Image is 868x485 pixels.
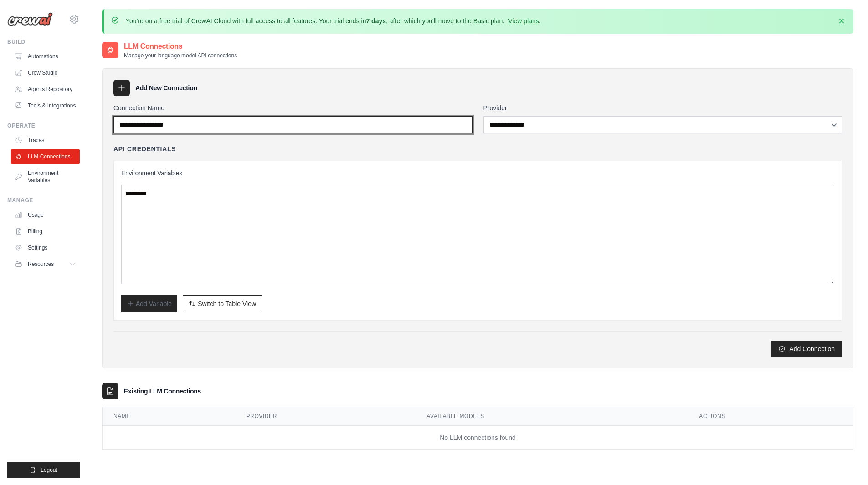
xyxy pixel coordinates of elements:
[198,299,256,308] span: Switch to Table View
[11,66,80,80] a: Crew Studio
[28,260,54,268] span: Resources
[11,98,80,113] a: Tools & Integrations
[366,17,386,25] strong: 7 days
[508,17,539,25] a: View plans
[11,149,80,164] a: LLM Connections
[7,197,80,204] div: Manage
[7,122,80,129] div: Operate
[113,144,176,153] h4: API Credentials
[126,16,541,26] p: You're on a free trial of CrewAI Cloud with full access to all features. Your trial ends in , aft...
[7,12,53,26] img: Logo
[11,166,80,188] a: Environment Variables
[11,224,80,239] a: Billing
[11,133,80,148] a: Traces
[771,341,842,357] button: Add Connection
[121,168,834,178] h3: Environment Variables
[416,407,688,426] th: Available Models
[11,82,80,97] a: Agents Repository
[103,407,236,426] th: Name
[124,387,201,396] h3: Existing LLM Connections
[11,49,80,64] a: Automations
[236,407,416,426] th: Provider
[124,52,237,59] p: Manage your language model API connections
[124,41,237,52] h2: LLM Connections
[183,295,262,312] button: Switch to Table View
[11,208,80,222] a: Usage
[688,407,853,426] th: Actions
[11,257,80,271] button: Resources
[103,426,853,450] td: No LLM connections found
[7,38,80,46] div: Build
[135,83,197,92] h3: Add New Connection
[121,295,177,312] button: Add Variable
[41,466,57,474] span: Logout
[11,240,80,255] a: Settings
[483,103,842,112] label: Provider
[7,462,80,478] button: Logout
[113,103,473,112] label: Connection Name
